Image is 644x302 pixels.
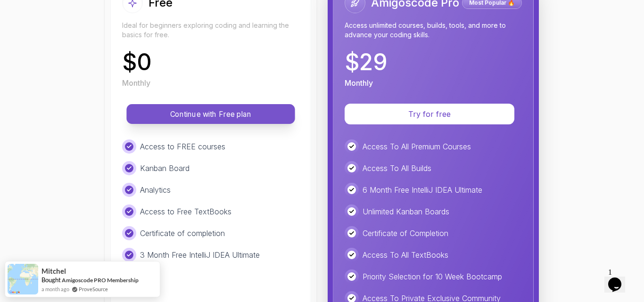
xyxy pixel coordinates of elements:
[345,77,373,89] p: Monthly
[140,141,225,152] p: Access to FREE courses
[140,206,231,217] p: Access to Free TextBooks
[137,109,284,120] p: Continue with Free plan
[140,228,225,239] p: Certificate of completion
[345,21,522,40] p: Access unlimited courses, builds, tools, and more to advance your coding skills.
[62,277,139,284] a: Amigoscode PRO Membership
[363,184,482,196] p: 6 Month Free IntelliJ IDEA Ultimate
[140,163,190,174] p: Kanban Board
[345,51,388,73] p: $ 29
[363,163,431,174] p: Access To All Builds
[41,276,61,284] span: Bought
[363,271,502,282] p: Priority Selection for 10 Week Bootcamp
[140,249,260,261] p: 3 Month Free IntelliJ IDEA Ultimate
[356,108,503,120] p: Try for free
[79,285,108,293] a: ProveSource
[8,264,38,294] img: provesource social proof notification image
[122,77,150,89] p: Monthly
[41,285,69,293] span: a month ago
[41,267,66,275] span: Mitchel
[363,249,448,261] p: Access To All TextBooks
[604,264,635,293] iframe: chat widget
[126,104,295,124] button: Continue with Free plan
[363,206,449,217] p: Unlimited Kanban Boards
[363,141,471,152] p: Access To All Premium Courses
[122,21,299,40] p: Ideal for beginners exploring coding and learning the basics for free.
[122,51,152,73] p: $ 0
[363,228,448,239] p: Certificate of Completion
[345,104,514,124] button: Try for free
[140,184,171,196] p: Analytics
